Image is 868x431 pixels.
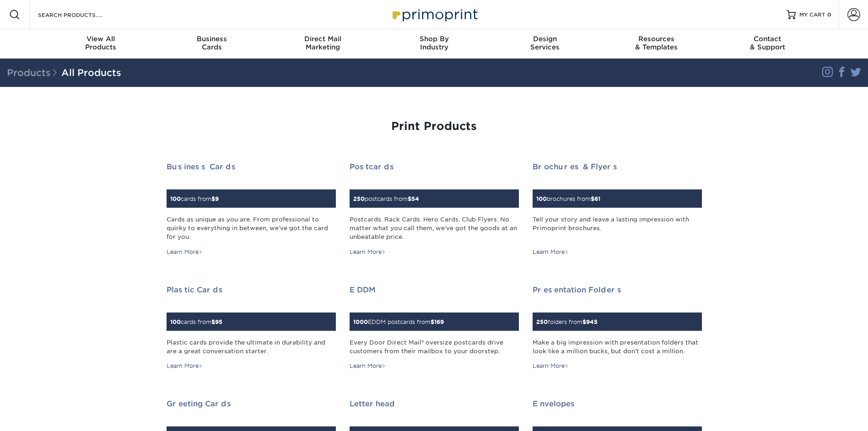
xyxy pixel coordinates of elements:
[37,9,126,20] input: SEARCH PRODUCTS.....
[378,29,490,59] a: Shop ByIndustry
[350,338,519,356] div: Every Door Direct Mail® oversize postcards drive customers from their mailbox to your doorstep.
[582,318,586,325] span: $
[350,162,519,256] a: Postcards 250postcards from$54 Postcards. Rack Cards. Hero Cards. Club Flyers. No matter what you...
[167,286,336,371] a: Plastic Cards 100cards from$95 Plastic cards provide the ultimate in durability and are a great c...
[827,11,831,18] span: 0
[378,35,490,43] span: Shop By
[431,318,434,325] span: $
[536,318,548,325] span: 250
[167,399,336,408] h2: Greeting Cards
[533,162,702,171] h2: Brochures & Flyers
[350,362,386,370] div: Learn More
[167,307,167,307] img: Plastic Cards
[533,162,702,256] a: Brochures & Flyers 100brochures from$61 Tell your story and leave a lasting impression with Primo...
[167,338,336,356] div: Plastic cards provide the ultimate in durability and are a great conversation starter.
[350,248,386,256] div: Learn More
[350,215,519,242] div: Postcards. Rack Cards. Hero Cards. Club Flyers. No matter what you call them, we've got the goods...
[211,318,215,325] span: $
[533,248,569,256] div: Learn More
[45,35,156,43] span: View All
[591,195,594,202] span: $
[350,307,350,307] img: EDDM
[594,195,600,202] span: 61
[586,318,598,325] span: 945
[350,162,519,171] h2: Postcards
[156,29,267,59] a: BusinessCards
[408,195,411,202] span: $
[353,195,419,202] small: postcards from
[167,248,203,256] div: Learn More
[434,318,444,325] span: 169
[45,35,156,51] div: Products
[601,35,712,43] span: Resources
[45,29,156,59] a: View AllProducts
[601,29,712,59] a: Resources& Templates
[353,318,444,325] small: EDDM postcards from
[215,318,222,325] span: 95
[411,195,419,202] span: 54
[533,215,702,242] div: Tell your story and leave a lasting impression with Primoprint brochures.
[167,120,702,133] h1: Print Products
[533,286,702,371] a: Presentation Folders 250folders from$945 Make a big impression with presentation folders that loo...
[156,35,267,43] span: Business
[215,195,219,202] span: 9
[267,35,378,43] span: Direct Mail
[388,5,480,24] img: Primoprint
[170,195,219,202] small: cards from
[267,35,378,51] div: Marketing
[167,286,336,294] h2: Plastic Cards
[167,362,203,370] div: Learn More
[490,29,601,59] a: DesignServices
[7,67,61,78] span: Products
[601,35,712,51] div: & Templates
[378,35,490,51] div: Industry
[170,318,181,325] span: 100
[799,11,825,19] span: MY CART
[712,29,823,59] a: Contact& Support
[350,286,519,371] a: EDDM 1000EDDM postcards from$169 Every Door Direct Mail® oversize postcards drive customers from ...
[61,67,121,78] a: All Products
[167,162,336,171] h2: Business Cards
[712,35,823,51] div: & Support
[267,29,378,59] a: Direct MailMarketing
[167,215,336,242] div: Cards as unique as you are. From professional to quirky to everything in between, we've got the c...
[353,318,368,325] span: 1000
[156,35,267,51] div: Cards
[170,318,222,325] small: cards from
[350,399,519,408] h2: Letterhead
[170,195,181,202] span: 100
[533,338,702,356] div: Make a big impression with presentation folders that look like a million bucks, but don't cost a ...
[350,286,519,294] h2: EDDM
[712,35,823,43] span: Contact
[533,286,702,294] h2: Presentation Folders
[490,35,601,51] div: Services
[533,399,702,408] h2: Envelopes
[490,35,601,43] span: Design
[533,362,569,370] div: Learn More
[536,195,600,202] small: brochures from
[536,318,598,325] small: folders from
[353,195,365,202] span: 250
[167,162,336,256] a: Business Cards 100cards from$9 Cards as unique as you are. From professional to quirky to everyth...
[211,195,215,202] span: $
[536,195,547,202] span: 100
